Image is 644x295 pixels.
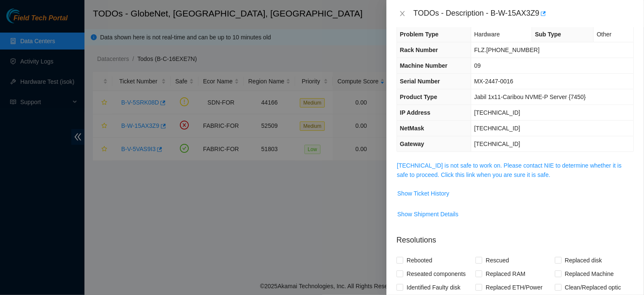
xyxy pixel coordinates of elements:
span: FLZ.[PHONE_NUMBER] [474,47,540,53]
button: Show Ticket History [397,187,450,200]
span: Show Shipment Details [397,210,459,219]
span: Gateway [400,141,424,147]
span: Serial Number [400,78,440,85]
span: MX-2447-0016 [474,78,514,85]
span: Sub Type [535,31,561,38]
a: [TECHNICAL_ID] is not safe to work on. Please contact NIE to determine whether it is safe to proc... [397,162,622,178]
button: Close [397,10,408,18]
span: Identified Faulty disk [403,281,464,294]
span: NetMask [400,125,424,132]
div: TODOs - Description - B-W-15AX3Z9 [413,7,634,20]
span: Rebooted [403,254,436,267]
span: Rack Number [400,47,438,53]
span: Replaced Machine [562,267,617,281]
span: Hardware [474,31,500,38]
span: [TECHNICAL_ID] [474,125,520,132]
span: Other [597,31,611,38]
span: Show Ticket History [397,189,449,198]
span: Clean/Replaced optic [562,281,625,294]
span: Product Type [400,94,437,100]
button: Show Shipment Details [397,207,459,221]
span: Problem Type [400,31,439,38]
span: IP Address [400,109,430,116]
span: Reseated components [403,267,469,281]
span: Jabil 1x11-Caribou NVME-P Server {7450} [474,94,586,100]
span: Replaced RAM [482,267,529,281]
span: Replaced disk [562,254,606,267]
p: Resolutions [397,228,634,246]
span: Rescued [482,254,512,267]
span: Machine Number [400,62,448,69]
span: 09 [474,62,481,69]
span: close [399,10,406,17]
span: [TECHNICAL_ID] [474,141,520,147]
span: [TECHNICAL_ID] [474,109,520,116]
